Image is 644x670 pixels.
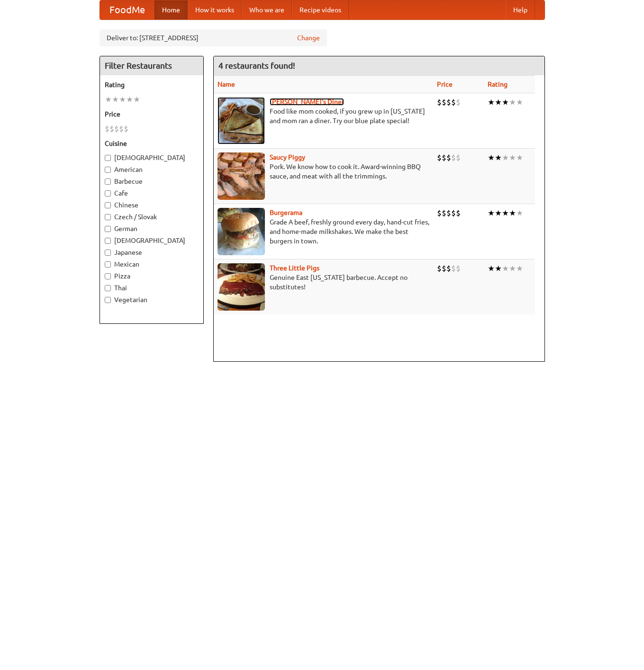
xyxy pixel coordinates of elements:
[105,248,199,257] label: Japanese
[442,152,446,163] li: $
[100,0,154,19] a: FoodMe
[218,263,265,311] img: littlepigs.jpg
[437,208,442,218] li: $
[456,97,461,107] li: $
[218,61,295,70] ng-pluralize: 4 restaurants found!
[105,188,199,198] label: Cafe
[495,208,502,218] li: ★
[100,56,203,75] h4: Filter Restaurants
[488,208,495,218] li: ★
[105,167,111,173] input: American
[105,295,199,304] label: Vegetarian
[105,179,111,185] input: Barbecue
[495,263,502,274] li: ★
[437,152,442,163] li: $
[218,80,235,88] a: Name
[105,139,199,148] h5: Cuisine
[451,263,456,274] li: $
[105,200,199,210] label: Chinese
[126,94,133,105] li: ★
[488,263,495,274] li: ★
[516,152,523,163] li: ★
[270,209,302,216] a: Burgerama
[114,124,119,134] li: $
[105,261,111,268] input: Mexican
[105,226,111,232] input: German
[270,98,344,106] a: [PERSON_NAME]'s Diner
[442,208,446,218] li: $
[488,80,508,88] a: Rating
[442,263,446,274] li: $
[502,263,509,274] li: ★
[218,217,429,246] p: Grade A beef, freshly ground every day, hand-cut fries, and home-made milkshakes. We make the bes...
[105,236,199,245] label: [DEMOGRAPHIC_DATA]
[502,97,509,107] li: ★
[437,263,442,274] li: $
[218,152,265,200] img: saucy.jpg
[105,190,111,197] input: Cafe
[270,264,319,272] a: Three Little Pigs
[105,259,199,269] label: Mexican
[488,97,495,107] li: ★
[105,271,199,281] label: Pizza
[218,162,429,181] p: Pork. We know how to cook it. Award-winning BBQ sauce, and meat with all the trimmings.
[105,153,199,162] label: [DEMOGRAPHIC_DATA]
[105,297,111,303] input: Vegetarian
[105,80,199,89] h5: Rating
[105,285,111,291] input: Thai
[446,152,451,163] li: $
[105,250,111,256] input: Japanese
[488,152,495,163] li: ★
[446,263,451,274] li: $
[456,263,461,274] li: $
[516,208,523,218] li: ★
[105,165,199,174] label: American
[502,152,509,163] li: ★
[133,94,140,105] li: ★
[437,97,442,107] li: $
[105,214,111,220] input: Czech / Slovak
[218,97,265,144] img: sallys.jpg
[446,208,451,218] li: $
[100,29,327,46] div: Deliver to: [STREET_ADDRESS]
[506,0,535,19] a: Help
[437,80,453,88] a: Price
[495,152,502,163] li: ★
[112,94,119,105] li: ★
[516,263,523,274] li: ★
[154,0,188,19] a: Home
[509,152,516,163] li: ★
[105,109,199,119] h5: Price
[442,97,446,107] li: $
[509,263,516,274] li: ★
[119,94,126,105] li: ★
[105,124,109,134] li: $
[105,212,199,222] label: Czech / Slovak
[451,97,456,107] li: $
[105,155,111,161] input: [DEMOGRAPHIC_DATA]
[218,107,429,125] p: Food like mom cooked, if you grew up in [US_STATE] and mom ran a diner. Try our blue plate special!
[119,124,124,134] li: $
[218,273,429,292] p: Genuine East [US_STATE] barbecue. Accept no substitutes!
[105,273,111,279] input: Pizza
[451,208,456,218] li: $
[495,97,502,107] li: ★
[188,0,242,19] a: How it works
[297,33,320,43] a: Change
[516,97,523,107] li: ★
[292,0,349,19] a: Recipe videos
[109,124,114,134] li: $
[105,224,199,233] label: German
[105,202,111,208] input: Chinese
[218,208,265,255] img: burgerama.jpg
[105,94,112,105] li: ★
[509,97,516,107] li: ★
[509,208,516,218] li: ★
[270,153,305,161] a: Saucy Piggy
[124,124,128,134] li: $
[105,238,111,244] input: [DEMOGRAPHIC_DATA]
